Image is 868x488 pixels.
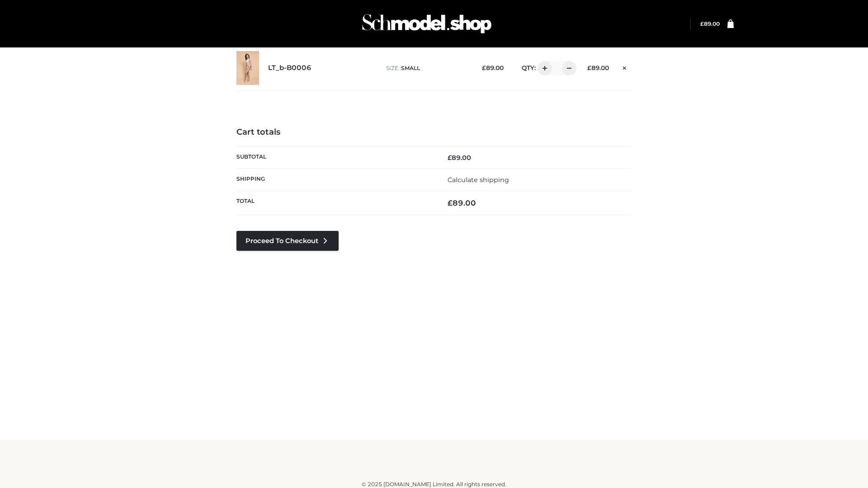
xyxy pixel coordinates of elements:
img: Schmodel Admin 964 [359,6,495,42]
bdi: 89.00 [482,64,504,71]
a: LT_b-B0006 [268,64,311,72]
th: Total [236,191,434,215]
span: SMALL [401,65,420,71]
h4: Cart totals [236,127,632,137]
bdi: 89.00 [587,64,609,71]
span: £ [587,64,591,71]
span: £ [448,154,452,162]
bdi: 89.00 [448,154,471,162]
a: Proceed to Checkout [236,231,339,251]
img: LT_b-B0006 - SMALL [236,51,259,85]
a: Calculate shipping [448,176,509,184]
bdi: 89.00 [700,20,720,27]
span: £ [482,64,486,71]
th: Subtotal [236,146,434,169]
bdi: 89.00 [448,198,476,207]
a: Remove this item [618,61,632,73]
th: Shipping [236,169,434,191]
p: size : [386,64,468,72]
span: £ [448,198,453,207]
span: £ [700,20,704,27]
div: QTY: [513,61,573,75]
a: £89.00 [700,20,720,27]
